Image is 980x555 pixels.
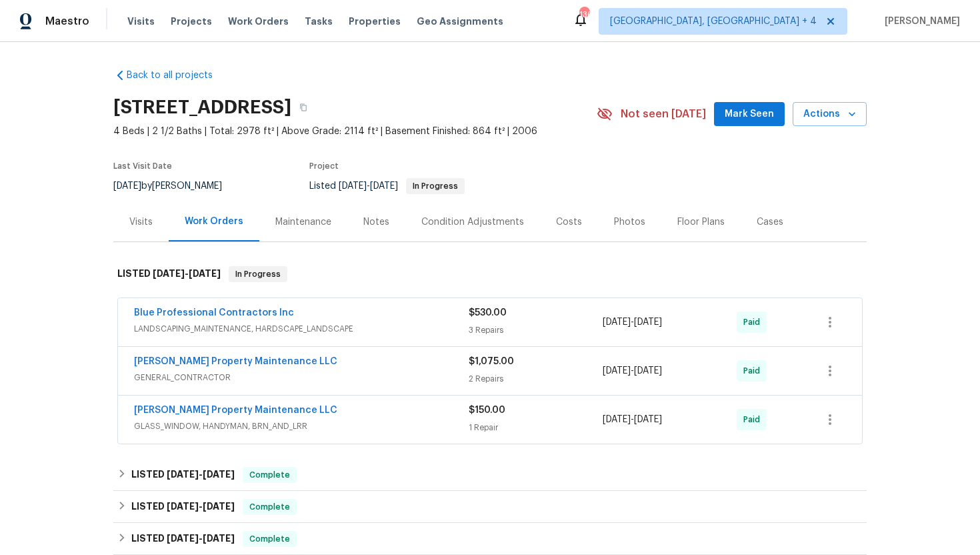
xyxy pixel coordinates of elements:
span: - [167,502,235,511]
a: [PERSON_NAME] Property Maintenance LLC [134,357,337,366]
div: Photos [614,215,645,229]
span: Paid [743,316,765,329]
span: Projects [171,15,212,28]
span: [DATE] [189,269,221,278]
div: by [PERSON_NAME] [113,178,238,194]
span: Paid [743,364,765,378]
span: - [167,534,235,543]
h2: [STREET_ADDRESS] [113,101,291,114]
span: LANDSCAPING_MAINTENANCE, HARDSCAPE_LANDSCAPE [134,322,469,336]
span: - [153,269,221,278]
span: Complete [244,468,295,482]
span: [DATE] [603,415,631,424]
div: 3 Repairs [469,324,603,337]
span: - [603,316,662,329]
span: [GEOGRAPHIC_DATA], [GEOGRAPHIC_DATA] + 4 [610,15,817,28]
h6: LISTED [131,467,235,483]
span: [DATE] [634,415,662,424]
div: LISTED [DATE]-[DATE]Complete [113,459,867,491]
span: Complete [244,500,295,514]
span: [DATE] [203,470,235,479]
h6: LISTED [117,266,221,282]
span: $530.00 [469,308,507,318]
span: Complete [244,532,295,546]
h6: LISTED [131,499,235,515]
span: [DATE] [370,181,398,191]
span: [DATE] [153,269,185,278]
span: Tasks [305,17,333,26]
span: Not seen [DATE] [621,107,706,121]
div: Costs [556,215,582,229]
a: Back to all projects [113,69,241,82]
span: $1,075.00 [469,357,514,366]
span: [DATE] [167,534,199,543]
span: - [167,470,235,479]
button: Actions [793,102,867,127]
span: Visits [127,15,155,28]
div: Maintenance [275,215,331,229]
span: [DATE] [634,318,662,327]
button: Mark Seen [714,102,785,127]
button: Copy Address [291,95,315,119]
span: Actions [803,106,856,123]
span: Work Orders [228,15,289,28]
span: Project [309,162,339,170]
span: - [603,413,662,426]
h6: LISTED [131,531,235,547]
span: $150.00 [469,406,505,415]
div: 136 [579,8,589,21]
div: 2 Repairs [469,372,603,386]
span: Properties [349,15,401,28]
span: Last Visit Date [113,162,172,170]
div: LISTED [DATE]-[DATE]Complete [113,491,867,523]
span: [DATE] [634,366,662,376]
div: Notes [363,215,389,229]
span: Geo Assignments [417,15,503,28]
span: Mark Seen [725,106,774,123]
div: Work Orders [185,215,243,228]
span: In Progress [230,267,286,281]
span: In Progress [407,182,463,190]
span: - [603,364,662,378]
div: Condition Adjustments [421,215,524,229]
div: 1 Repair [469,421,603,434]
span: GENERAL_CONTRACTOR [134,371,469,384]
div: Visits [129,215,153,229]
span: [DATE] [167,470,199,479]
div: Cases [757,215,783,229]
span: [DATE] [113,181,141,191]
span: [PERSON_NAME] [879,15,960,28]
span: - [339,181,398,191]
span: Paid [743,413,765,426]
span: [DATE] [167,502,199,511]
span: [DATE] [203,534,235,543]
span: 4 Beds | 2 1/2 Baths | Total: 2978 ft² | Above Grade: 2114 ft² | Basement Finished: 864 ft² | 2006 [113,125,597,138]
span: Listed [309,181,465,191]
span: [DATE] [203,502,235,511]
a: Blue Professional Contractors Inc [134,308,294,318]
span: GLASS_WINDOW, HANDYMAN, BRN_AND_LRR [134,420,469,433]
span: [DATE] [603,318,631,327]
div: LISTED [DATE]-[DATE]In Progress [113,253,867,296]
span: [DATE] [603,366,631,376]
span: Maestro [45,15,89,28]
div: Floor Plans [677,215,725,229]
span: [DATE] [339,181,367,191]
div: LISTED [DATE]-[DATE]Complete [113,523,867,555]
a: [PERSON_NAME] Property Maintenance LLC [134,406,337,415]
